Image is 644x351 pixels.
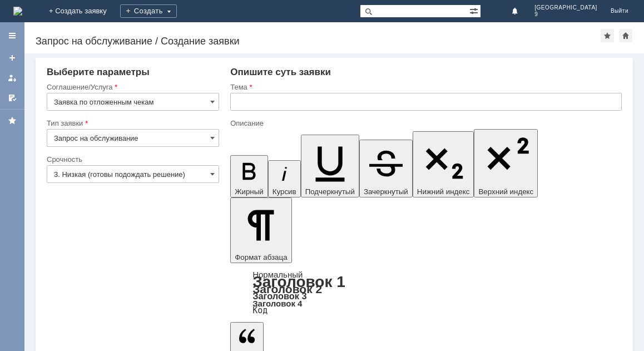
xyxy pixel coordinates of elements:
button: Верхний индекс [474,129,538,197]
span: Расширенный поиск [469,5,480,16]
a: Заголовок 1 [252,273,345,290]
a: Код [252,305,267,315]
div: Сделать домашней страницей [619,29,632,42]
div: Срочность [47,156,217,163]
span: Жирный [235,187,264,196]
div: Соглашение/Услуга [47,83,217,91]
span: Опишите суть заявки [230,67,331,77]
div: Добавить в избранное [601,29,614,42]
div: Создать [120,4,177,18]
div: Тип заявки [47,120,217,127]
span: Подчеркнутый [305,187,355,196]
button: Нижний индекс [413,131,474,197]
a: Заголовок 4 [252,299,302,308]
a: Перейти на домашнюю страницу [13,7,22,16]
button: Курсив [268,160,301,197]
button: Жирный [230,155,268,197]
span: Верхний индекс [478,187,533,196]
span: [GEOGRAPHIC_DATA] [534,4,597,11]
span: Формат абзаца [235,253,287,261]
a: Создать заявку [3,49,21,67]
button: Формат абзаца [230,197,291,263]
a: Заголовок 3 [252,291,306,301]
div: Тема [230,83,620,91]
button: Зачеркнутый [359,140,413,197]
img: logo [13,7,22,16]
div: Запрос на обслуживание / Создание заявки [36,36,601,47]
span: Зачеркнутый [364,187,408,196]
button: Подчеркнутый [301,135,359,197]
a: Мои заявки [3,69,21,87]
a: Заголовок 2 [252,283,322,295]
a: Нормальный [252,270,303,279]
div: Формат абзаца [230,271,622,314]
span: Выберите параметры [47,67,150,77]
span: Нижний индекс [417,187,470,196]
a: Мои согласования [3,89,21,107]
span: Курсив [273,187,296,196]
span: 9 [534,11,597,18]
div: Описание [230,120,620,127]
